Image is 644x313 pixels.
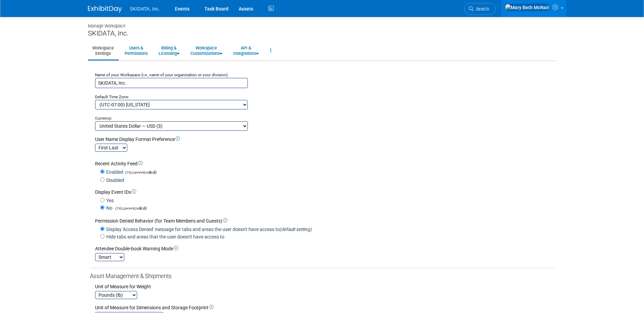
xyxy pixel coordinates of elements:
span: (recommended) [113,205,147,212]
label: Disabled [105,177,124,184]
div: Unit of Measure for Dimensions and Storage Footprint [95,304,554,311]
div: Attendee Double-book Warning Mode [95,245,554,252]
a: WorkspaceSettings [88,42,118,59]
input: Name of your organization [95,78,248,88]
span: (recommended) [123,169,157,176]
div: User Name Display Format Preference [95,136,554,143]
label: Enabled [105,169,123,175]
label: No [105,205,112,211]
span: SKIDATA, Inc. [130,6,160,12]
div: SKIDATA, Inc. [88,29,556,38]
a: Search [464,3,496,15]
small: Name of your Workspace (i.e., name of your organization or your division): [95,72,228,77]
div: Manage Workspace [88,17,556,29]
small: Currency: [95,116,112,121]
a: Billing &Licensing [154,42,184,59]
div: Recent Activity Feed [95,160,554,167]
span: Search [474,6,489,12]
img: Mary Beth McNair [505,4,550,11]
label: Yes [105,197,114,204]
a: WorkspaceCustomizations [186,42,227,59]
label: Hide tabs and areas that the user doesn't have access to [105,233,224,240]
div: Asset Management & Shipments [90,272,554,280]
div: Permission Denied Behavior (for Team Members and Guests) [95,217,554,224]
a: Users &Permissions [120,42,152,59]
label: Display 'Access Denied' message for tabs and areas the user doesn't have access to [105,226,312,233]
img: ExhibitDay [88,6,122,13]
i: (default setting) [280,227,312,232]
small: Default Time Zone: [95,95,129,99]
div: Display Event IDs [95,189,554,195]
a: API &Integrations [229,42,263,59]
div: Unit of Measure for Weight [95,283,554,290]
